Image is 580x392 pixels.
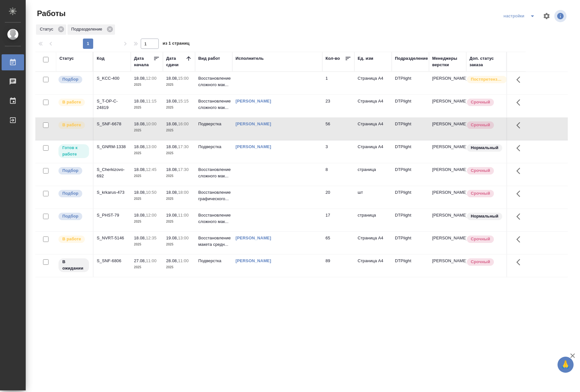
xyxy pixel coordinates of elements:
[166,167,178,172] p: 18.08,
[432,212,463,218] p: [PERSON_NAME]
[166,144,178,149] p: 18.08,
[58,189,90,198] div: Можно подбирать исполнителей
[62,122,81,128] p: В работе
[71,26,104,32] p: Подразделение
[146,167,156,172] p: 12:45
[354,72,392,94] td: Страница А4
[58,75,90,84] div: Можно подбирать исполнителей
[236,121,271,126] a: [PERSON_NAME]
[432,98,463,104] p: [PERSON_NAME]
[62,145,85,157] p: Готов к работе
[471,122,490,128] p: Срочный
[62,213,78,219] p: Подбор
[97,121,128,127] div: S_SNF-6678
[354,209,392,231] td: страница
[198,235,229,248] p: Восстановление макета средн...
[198,75,229,88] p: Восстановление сложного мак...
[146,213,156,218] p: 12:00
[236,144,271,149] a: [PERSON_NAME]
[134,99,146,103] p: 18.08,
[392,163,429,186] td: DTPlight
[432,144,463,150] p: [PERSON_NAME]
[166,173,192,179] p: 2025
[58,212,90,221] div: Можно подбирать исполнителей
[134,104,160,111] p: 2025
[471,213,498,219] p: Нормальный
[471,167,490,174] p: Срочный
[513,209,528,224] button: Здесь прячутся важные кнопки
[166,76,178,81] p: 18.08,
[67,24,115,35] div: Подразделение
[471,76,503,83] p: Постпретензионный
[36,24,66,35] div: Статус
[62,167,78,174] p: Подбор
[471,99,490,105] p: Срочный
[166,241,192,248] p: 2025
[198,121,229,127] p: Подверстка
[166,213,178,218] p: 19.08,
[392,72,429,94] td: DTPlight
[40,26,56,32] p: Статус
[97,258,128,264] div: S_SNF-6806
[513,118,528,133] button: Здесь прячутся важные кнопки
[236,236,271,240] a: [PERSON_NAME]
[97,55,104,62] div: Код
[432,75,463,82] p: [PERSON_NAME]
[322,186,354,209] td: 20
[513,163,528,179] button: Здесь прячутся важные кнопки
[134,196,160,202] p: 2025
[58,258,90,273] div: Исполнитель назначен, приступать к работе пока рано
[97,98,128,111] div: S_T-OP-C-24819
[134,190,146,195] p: 18.08,
[392,118,429,140] td: DTPlight
[392,232,429,254] td: DTPlight
[432,189,463,196] p: [PERSON_NAME]
[134,121,146,126] p: 18.08,
[97,189,128,196] div: S_krkarus-473
[354,163,392,186] td: страница
[322,95,354,117] td: 23
[134,144,146,149] p: 18.08,
[236,99,271,103] a: [PERSON_NAME]
[166,127,192,134] p: 2025
[354,140,392,163] td: Страница А4
[513,140,528,156] button: Здесь прячутся важные кнопки
[166,236,178,240] p: 19.08,
[134,258,146,263] p: 27.08,
[513,186,528,201] button: Здесь прячутся важные кнопки
[322,254,354,277] td: 89
[62,190,78,197] p: Подбор
[178,213,189,218] p: 11:00
[134,167,146,172] p: 18.08,
[58,235,90,244] div: Исполнитель выполняет работу
[513,232,528,247] button: Здесь прячутся важные кнопки
[166,190,178,195] p: 18.08,
[134,150,160,156] p: 2025
[62,99,81,105] p: В работе
[198,144,229,150] p: Подверстка
[471,259,490,265] p: Срочный
[432,55,463,68] div: Менеджеры верстки
[134,264,160,271] p: 2025
[178,121,189,126] p: 16:00
[471,190,490,197] p: Срочный
[236,258,271,263] a: [PERSON_NAME]
[322,118,354,140] td: 56
[358,55,373,62] div: Ед. изм
[513,72,528,87] button: Здесь прячутся важные кнопки
[134,173,160,179] p: 2025
[178,167,189,172] p: 17:30
[354,232,392,254] td: Страница А4
[58,166,90,175] div: Можно подбирать исполнителей
[134,236,146,240] p: 18.08,
[134,213,146,218] p: 18.08,
[198,258,229,264] p: Подверстка
[146,99,156,103] p: 11:15
[432,121,463,127] p: [PERSON_NAME]
[236,55,264,62] div: Исполнитель
[146,236,156,240] p: 12:35
[392,186,429,209] td: DTPlight
[432,235,463,241] p: [PERSON_NAME]
[178,258,189,263] p: 11:00
[62,236,81,242] p: В работе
